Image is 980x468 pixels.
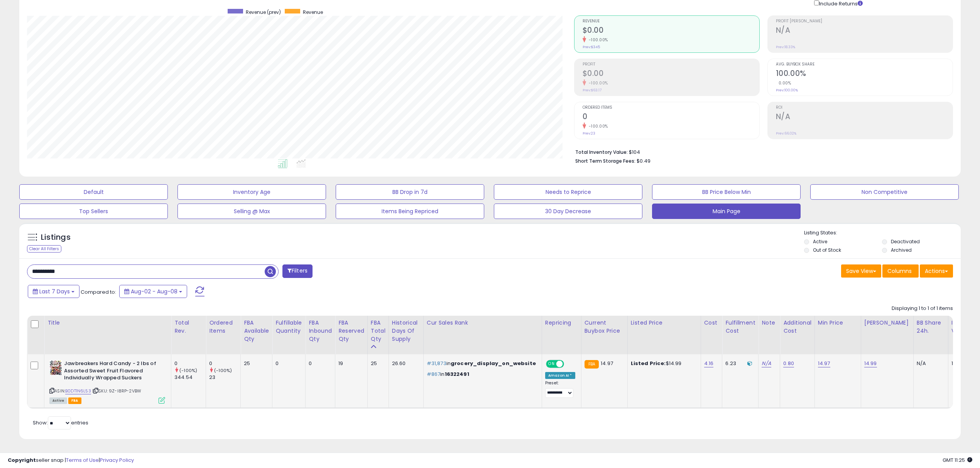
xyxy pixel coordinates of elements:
div: 26.60 [392,360,417,367]
div: FBA inbound Qty [309,319,332,343]
span: Last 7 Days [39,288,70,295]
span: Revenue (prev) [246,9,281,15]
h2: N/A [776,26,953,36]
div: Additional Cost [783,319,811,335]
label: Out of Stock [813,247,841,253]
div: Title [47,319,168,327]
span: #867 [427,370,441,378]
span: $0.49 [637,157,651,165]
small: -100.00% [586,80,608,86]
div: 0 [309,360,329,367]
div: 0 [275,360,299,367]
button: Top Sellers [19,204,168,219]
span: Profit [583,62,759,67]
button: Inventory Age [177,184,326,200]
div: Note [762,319,777,327]
span: ROI [776,106,953,110]
div: Min Price [818,319,858,327]
button: Columns [882,264,919,278]
div: Inv. value [951,319,970,335]
label: Active [813,238,827,245]
a: B0DT1N6L53 [65,388,91,394]
div: Historical Days Of Supply [392,319,420,343]
b: Short Term Storage Fees: [575,158,635,164]
button: Actions [920,264,953,278]
div: 0 [174,360,206,367]
p: in [427,371,536,378]
div: Total Rev. [174,319,203,335]
b: Listed Price: [631,360,666,367]
small: FBA [585,360,599,369]
div: Listed Price [631,319,698,327]
span: Compared to: [81,288,116,296]
span: ON [547,361,556,367]
button: 30 Day Decrease [494,204,642,219]
span: Avg. Buybox Share [776,62,953,67]
div: FBA Available Qty [244,319,269,343]
div: Amazon AI * [545,372,575,379]
span: #31,873 [427,360,446,367]
small: Prev: $63.17 [583,88,602,93]
b: Total Inventory Value: [575,149,628,155]
span: 16322491 [445,370,469,378]
div: 23 [209,374,240,381]
div: 6.23 [725,360,752,367]
li: $104 [575,147,948,156]
div: ASIN: [49,360,165,403]
span: Aug-02 - Aug-08 [131,288,177,295]
div: 344.54 [174,374,206,381]
a: 4.16 [704,360,714,367]
label: Deactivated [891,238,920,245]
small: Prev: $345 [583,45,600,49]
div: $14.99 [631,360,695,367]
small: Prev: 100.00% [776,88,798,93]
a: 0.80 [783,360,794,367]
a: Privacy Policy [100,456,134,464]
h2: N/A [776,112,953,123]
div: [PERSON_NAME] [864,319,910,327]
a: Terms of Use [66,456,99,464]
b: Jawbreakers Hard Candy - 2 lbs of Assorted Sweet Fruit Flavored Individually Wrapped Suckers [64,360,158,384]
small: -100.00% [586,37,608,43]
span: All listings currently available for purchase on Amazon [49,397,67,404]
small: Prev: 18.33% [776,45,795,49]
div: 25 [244,360,266,367]
button: BB Drop in 7d [336,184,484,200]
button: Last 7 Days [28,285,79,298]
h2: 100.00% [776,69,953,79]
div: Fulfillment Cost [725,319,755,335]
small: -100.00% [586,123,608,129]
span: Columns [887,267,912,275]
button: Default [19,184,168,200]
button: Selling @ Max [177,204,326,219]
span: FBA [68,397,81,404]
div: Fulfillable Quantity [275,319,302,335]
button: Filters [282,264,313,278]
div: Cost [704,319,719,327]
small: 0.00% [776,80,791,86]
div: Displaying 1 to 1 of 1 items [892,305,953,312]
div: Current Buybox Price [585,319,624,335]
span: Revenue [583,19,759,24]
div: 25 [371,360,383,367]
button: BB Price Below Min [652,184,801,200]
strong: Copyright [8,456,36,464]
div: Preset: [545,380,575,398]
div: 104.00 [951,360,967,367]
div: seller snap | | [8,457,134,464]
div: Repricing [545,319,578,327]
label: Archived [891,247,912,253]
button: Aug-02 - Aug-08 [119,285,187,298]
small: (-100%) [214,367,232,374]
div: Clear All Filters [27,245,61,253]
div: 19 [338,360,362,367]
span: | SKU: 9Z-I8RP-2VBW [92,388,141,394]
span: Revenue [303,9,323,15]
a: 14.97 [818,360,830,367]
p: Listing States: [804,229,961,237]
button: Save View [841,264,881,278]
button: Items Being Repriced [336,204,484,219]
a: N/A [762,360,771,367]
div: Ordered Items [209,319,237,335]
small: Prev: 66.02% [776,131,796,136]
